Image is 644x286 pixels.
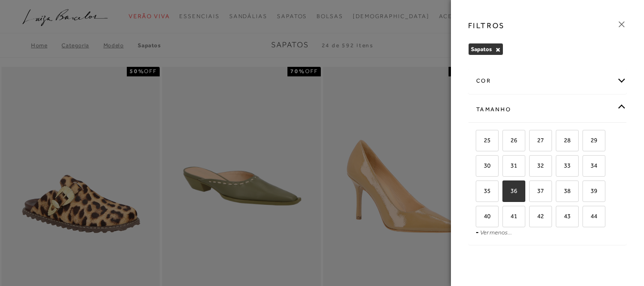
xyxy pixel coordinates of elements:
span: 41 [503,212,517,220]
input: 40 [474,213,484,222]
span: 43 [557,212,571,220]
input: 38 [554,188,564,197]
span: 26 [503,137,517,144]
input: 31 [501,162,511,172]
h3: FILTROS [468,20,505,31]
input: 37 [528,188,537,197]
span: 44 [583,212,597,220]
input: 25 [474,137,484,147]
input: 26 [501,137,511,147]
input: 34 [581,162,591,172]
span: 30 [477,162,491,169]
input: 44 [581,213,591,222]
input: 30 [474,162,484,172]
span: 27 [530,137,544,144]
button: Sapatos Close [495,46,501,53]
input: 41 [501,213,511,222]
a: Ver menos... [480,229,512,236]
input: 33 [554,162,564,172]
input: 43 [554,213,564,222]
span: 42 [530,212,544,220]
span: 35 [477,187,491,194]
input: 29 [581,137,591,147]
input: 28 [554,137,564,147]
span: 40 [477,212,491,220]
input: 42 [528,213,537,222]
span: 31 [503,162,517,169]
span: 28 [557,137,571,144]
span: - [476,228,479,236]
input: 39 [581,188,591,197]
span: 34 [583,162,597,169]
div: cor [469,68,626,94]
input: 35 [474,188,484,197]
span: 29 [583,137,597,144]
span: 37 [530,187,544,194]
input: 36 [501,188,511,197]
span: 39 [583,187,597,194]
input: 32 [528,162,537,172]
span: 25 [477,137,491,144]
input: 27 [528,137,537,147]
div: Tamanho [469,97,626,122]
span: Sapatos [471,46,492,53]
span: 36 [503,187,517,194]
span: 33 [557,162,571,169]
span: 38 [557,187,571,194]
span: 32 [530,162,544,169]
